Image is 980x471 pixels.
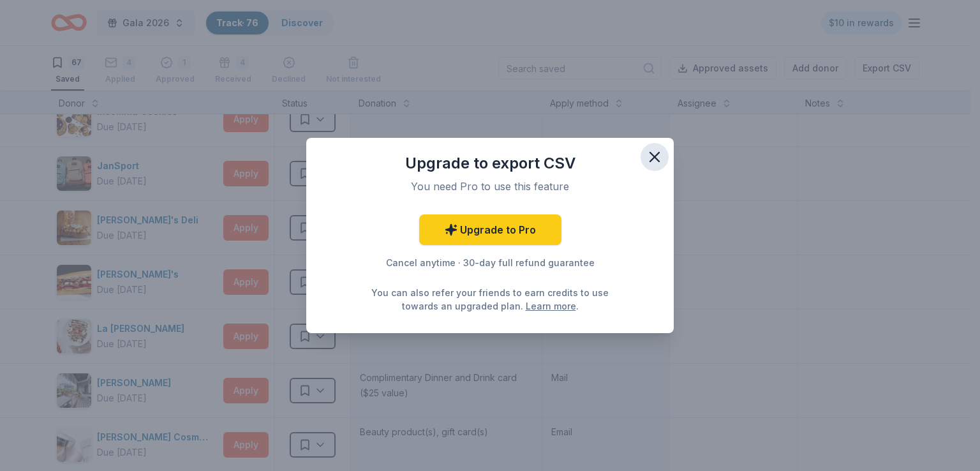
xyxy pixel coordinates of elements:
a: Learn more [526,299,576,313]
div: You can also refer your friends to earn credits to use towards an upgraded plan. . [367,286,612,313]
div: Upgrade to export CSV [332,153,648,174]
div: Cancel anytime · 30-day full refund guarantee [332,255,648,271]
a: Upgrade to Pro [419,214,561,245]
div: You need Pro to use this feature [347,179,633,194]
